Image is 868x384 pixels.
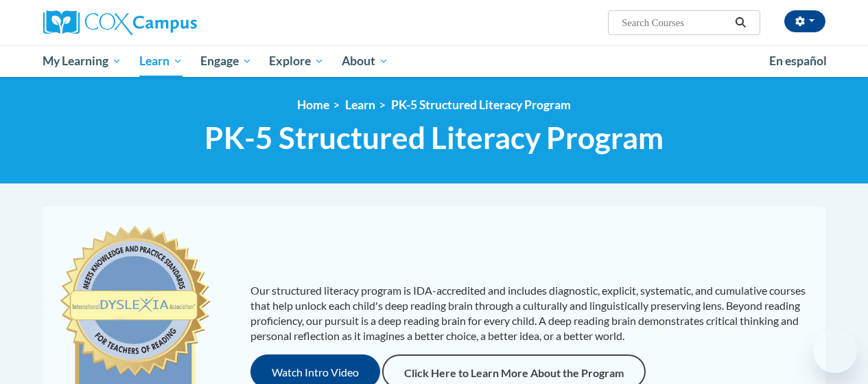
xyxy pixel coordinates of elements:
[200,53,252,69] span: Engage
[342,53,388,69] span: About
[34,45,131,77] a: My Learning
[204,120,664,156] span: PK-5 Structured Literacy Program
[139,53,183,69] span: Learn
[269,53,324,69] span: Explore
[730,14,751,31] button: Search
[813,329,857,373] iframe: Button to launch messaging window
[43,10,290,35] a: Cox Campus
[260,45,333,77] a: Explore
[620,14,730,31] input: Search Courses
[250,283,812,343] p: Our structured literacy program is IDA-accredited and includes diagnostic, explicit, systematic, ...
[33,45,836,77] div: Main menu
[43,10,197,35] img: Cox Campus
[297,98,329,112] a: Home
[333,45,397,77] a: About
[769,54,827,68] span: En español
[191,45,261,77] a: Engage
[130,45,191,77] a: Learn
[391,98,571,112] a: PK-5 Structured Literacy Program
[345,98,375,112] a: Learn
[43,53,121,69] span: My Learning
[760,47,836,76] a: En español
[784,10,825,32] button: Account Settings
